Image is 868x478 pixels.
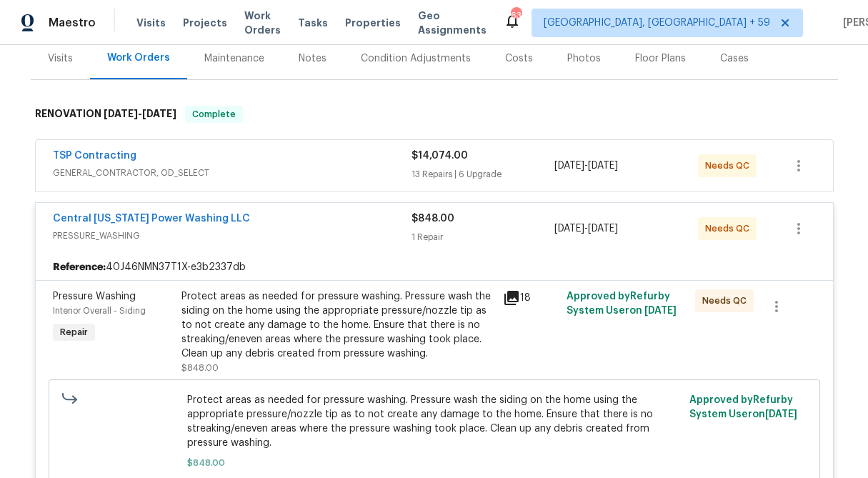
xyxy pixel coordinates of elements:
div: Work Orders [107,51,170,65]
span: [DATE] [104,109,138,119]
div: 632 [511,9,521,23]
span: Geo Assignments [418,9,487,37]
span: Pressure Washing [53,292,136,302]
span: Protect areas as needed for pressure washing. Pressure wash the siding on the home using the appr... [187,393,681,450]
span: Approved by Refurby System User on [567,292,677,316]
span: [DATE] [588,161,618,171]
span: Repair [54,325,94,339]
span: Maestro [49,16,96,30]
div: Photos [567,51,601,66]
div: 1 Repair [411,230,555,244]
span: PRESSURE_WASHING [53,229,411,243]
span: [GEOGRAPHIC_DATA], [GEOGRAPHIC_DATA] + 59 [544,16,770,30]
span: [DATE] [765,409,797,419]
span: [DATE] [644,306,677,316]
span: Properties [345,16,401,30]
span: GENERAL_CONTRACTOR, OD_SELECT [53,166,411,180]
a: TSP Contracting [53,151,136,161]
span: Visits [136,16,166,30]
span: $14,074.00 [411,151,468,161]
span: - [554,159,618,173]
div: Floor Plans [635,51,686,66]
span: [DATE] [588,224,618,234]
span: Approved by Refurby System User on [689,395,797,419]
h6: RENOVATION [35,106,176,123]
span: Projects [183,16,227,30]
div: Visits [48,51,73,66]
span: $848.00 [411,214,454,224]
span: - [104,109,176,119]
div: Notes [299,51,326,66]
span: Interior Overall - Siding [53,307,146,315]
div: Cases [720,51,749,66]
span: [DATE] [554,224,584,234]
span: [DATE] [142,109,176,119]
div: Protect areas as needed for pressure washing. Pressure wash the siding on the home using the appr... [181,289,494,361]
span: $848.00 [181,364,219,372]
div: 40J46NMN37T1X-e3b2337db [36,254,833,280]
span: Complete [186,107,241,121]
div: Condition Adjustments [361,51,471,66]
div: 18 [503,289,559,307]
div: Costs [505,51,533,66]
span: Work Orders [244,9,281,37]
span: Needs QC [702,294,752,308]
span: [DATE] [554,161,584,171]
span: Needs QC [705,159,755,173]
span: Needs QC [705,221,755,236]
span: - [554,221,618,236]
b: Reference: [53,260,106,274]
span: Tasks [298,18,328,28]
div: Maintenance [204,51,264,66]
a: Central [US_STATE] Power Washing LLC [53,214,250,224]
div: 13 Repairs | 6 Upgrade [411,167,555,181]
div: RENOVATION [DATE]-[DATE]Complete [31,91,838,137]
span: $848.00 [187,456,681,470]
